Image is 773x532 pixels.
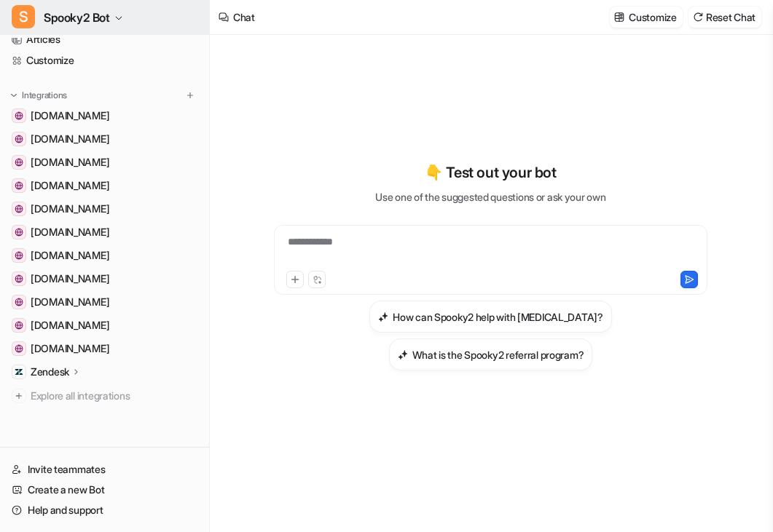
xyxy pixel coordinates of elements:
span: [DOMAIN_NAME] [31,108,109,123]
span: [DOMAIN_NAME] [31,318,109,333]
p: Customize [629,9,676,25]
img: Zendesk [15,368,23,376]
img: www.ahaharmony.com [15,205,23,213]
img: www.spooky2-mall.com [15,251,23,260]
div: Chat [233,9,255,25]
span: [DOMAIN_NAME] [31,225,109,239]
span: [DOMAIN_NAME] [31,271,109,286]
a: www.rifemachineblog.com[DOMAIN_NAME] [6,269,203,289]
img: customize [614,12,624,23]
a: www.mabangerp.com[DOMAIN_NAME] [6,106,203,126]
a: Explore all integrations [6,386,203,406]
img: reset [693,12,703,23]
img: www.mabangerp.com [15,111,23,120]
p: Integrations [22,90,67,101]
span: [DOMAIN_NAME] [31,295,109,309]
a: www.spooky2videos.com[DOMAIN_NAME] [6,315,203,336]
button: What is the Spooky2 referral program?What is the Spooky2 referral program? [389,338,593,370]
a: www.ahaharmony.com[DOMAIN_NAME] [6,199,203,219]
span: S [12,5,35,28]
h3: What is the Spooky2 referral program? [412,347,584,362]
a: Invite teammates [6,459,203,480]
a: chatgpt.com[DOMAIN_NAME] [6,222,203,242]
span: Spooky2 Bot [44,7,110,28]
p: Use one of the suggested questions or ask your own [375,189,605,205]
img: translate.google.co.uk [15,181,23,190]
a: www.spooky2-mall.com[DOMAIN_NAME] [6,245,203,266]
img: What is the Spooky2 referral program? [398,349,408,360]
a: app.chatbot.com[DOMAIN_NAME] [6,152,203,172]
a: Help and support [6,500,203,520]
button: How can Spooky2 help with lung cancer?How can Spooky2 help with [MEDICAL_DATA]? [369,301,612,333]
h3: How can Spooky2 help with [MEDICAL_DATA]? [393,309,603,325]
img: explore all integrations [12,389,26,403]
button: Customize [610,7,682,28]
a: my.livechatinc.com[DOMAIN_NAME] [6,129,203,149]
img: How can Spooky2 help with lung cancer? [378,311,388,322]
img: chatgpt.com [15,228,23,237]
span: Explore all integrations [31,384,197,408]
span: [DOMAIN_NAME] [31,155,109,170]
span: [DOMAIN_NAME] [31,178,109,193]
img: my.livechatinc.com [15,135,23,143]
span: [DOMAIN_NAME] [31,248,109,263]
a: www.spooky2reviews.com[DOMAIN_NAME] [6,292,203,312]
a: Articles [6,29,203,49]
span: [DOMAIN_NAME] [31,202,109,216]
img: www.spooky2.com [15,344,23,353]
img: www.spooky2reviews.com [15,298,23,306]
img: www.spooky2videos.com [15,321,23,330]
span: [DOMAIN_NAME] [31,132,109,146]
p: Zendesk [31,365,69,379]
a: www.spooky2.com[DOMAIN_NAME] [6,338,203,359]
p: 👇 Test out your bot [425,162,556,183]
button: Integrations [6,88,71,103]
a: Customize [6,50,203,71]
img: expand menu [9,90,19,100]
a: translate.google.co.uk[DOMAIN_NAME] [6,175,203,196]
a: Create a new Bot [6,480,203,500]
span: [DOMAIN_NAME] [31,341,109,356]
img: menu_add.svg [185,90,195,100]
img: app.chatbot.com [15,158,23,167]
button: Reset Chat [688,7,761,28]
img: www.rifemachineblog.com [15,274,23,283]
